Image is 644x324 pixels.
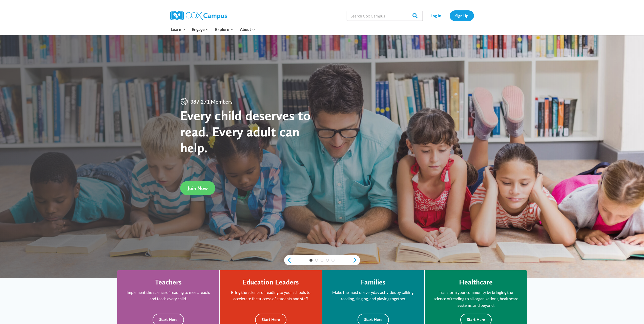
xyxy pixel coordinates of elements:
a: 1 [309,259,313,262]
a: 2 [315,259,318,262]
nav: Primary Navigation [168,24,258,35]
a: next [352,257,360,263]
a: 3 [321,259,324,262]
span: About [240,26,255,33]
span: Explore [215,26,233,33]
a: Sign Up [450,10,474,21]
p: Implement the science of reading to meet, reach, and teach every child. [125,289,212,302]
p: Make the most of everyday activities by talking, reading, singing, and playing together. [330,289,417,302]
img: Cox Campus [170,11,227,20]
h4: Education Leaders [243,278,299,287]
nav: Secondary Navigation [425,10,474,21]
a: Log In [425,10,447,21]
strong: Every child deserves to read. Every adult can help. [180,107,311,156]
h4: Healthcare [459,278,493,287]
span: Learn [171,26,185,33]
p: Transform your community by bringing the science of reading to all organizations, healthcare syst... [432,289,520,309]
input: Search Cox Campus [347,11,423,21]
h4: Families [361,278,386,287]
a: 4 [326,259,329,262]
span: Engage [192,26,209,33]
h4: Teachers [155,278,182,287]
span: Join Now [188,185,208,191]
span: 387,271 Members [188,98,235,106]
a: Join Now [180,181,215,195]
a: previous [284,257,292,263]
a: 5 [331,259,335,262]
div: content slider buttons [284,255,360,265]
p: Bring the science of reading to your schools to accelerate the success of students and staff. [227,289,314,302]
